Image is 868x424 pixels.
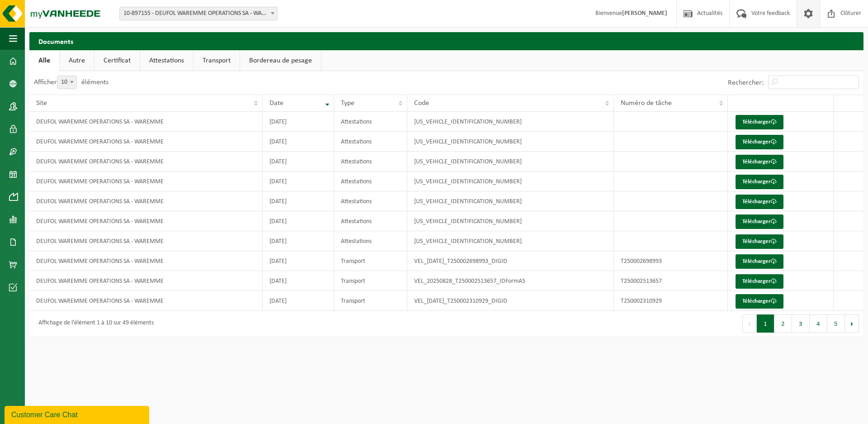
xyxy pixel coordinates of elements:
[792,314,810,333] button: 3
[5,404,151,424] iframe: chat widget
[614,291,728,311] td: T250002310929
[29,231,263,251] td: DEUFOL WAREMME OPERATIONS SA - WAREMME
[736,274,783,289] a: Télécharger
[29,152,263,172] td: DEUFOL WAREMME OPERATIONS SA - WAREMME
[120,7,277,20] span: 10-897155 - DEUFOL WAREMME OPERATIONS SA - WAREMME
[728,79,764,86] label: Rechercher:
[29,50,59,71] a: Alle
[621,100,672,107] span: Numéro de tâche
[334,291,407,311] td: Transport
[29,132,263,152] td: DEUFOL WAREMME OPERATIONS SA - WAREMME
[29,211,263,231] td: DEUFOL WAREMME OPERATIONS SA - WAREMME
[407,271,614,291] td: VEL_20250828_T250002513657_IDFormA5
[119,7,278,20] span: 10-897155 - DEUFOL WAREMME OPERATIONS SA - WAREMME
[193,50,240,71] a: Transport
[736,195,783,209] a: Télécharger
[736,254,783,269] a: Télécharger
[57,76,77,89] span: 10
[407,152,614,172] td: [US_VEHICLE_IDENTIFICATION_NUMBER]
[60,50,94,71] a: Autre
[334,211,407,231] td: Attestations
[407,191,614,211] td: [US_VEHICLE_IDENTIFICATION_NUMBER]
[614,271,728,291] td: T250002513657
[29,172,263,191] td: DEUFOL WAREMME OPERATIONS SA - WAREMME
[263,152,334,172] td: [DATE]
[414,100,429,107] span: Code
[334,132,407,152] td: Attestations
[407,112,614,132] td: [US_VEHICLE_IDENTIFICATION_NUMBER]
[29,32,863,50] h2: Documents
[407,132,614,152] td: [US_VEHICLE_IDENTIFICATION_NUMBER]
[736,115,783,129] a: Télécharger
[736,234,783,249] a: Télécharger
[263,191,334,211] td: [DATE]
[94,50,140,71] a: Certificat
[263,132,334,152] td: [DATE]
[334,172,407,191] td: Attestations
[407,231,614,251] td: [US_VEHICLE_IDENTIFICATION_NUMBER]
[34,315,154,332] div: Affichage de l'élément 1 à 10 sur 49 éléments
[140,50,193,71] a: Attestations
[34,79,108,86] label: Afficher éléments
[407,291,614,311] td: VEL_[DATE]_T250002310929_DIGID
[334,112,407,132] td: Attestations
[29,191,263,211] td: DEUFOL WAREMME OPERATIONS SA - WAREMME
[407,251,614,271] td: VEL_[DATE]_T250002698993_DIGID
[736,155,783,169] a: Télécharger
[736,135,783,149] a: Télécharger
[736,294,783,309] a: Télécharger
[29,291,263,311] td: DEUFOL WAREMME OPERATIONS SA - WAREMME
[263,172,334,191] td: [DATE]
[334,231,407,251] td: Attestations
[827,314,845,333] button: 5
[263,211,334,231] td: [DATE]
[407,172,614,191] td: [US_VEHICLE_IDENTIFICATION_NUMBER]
[774,314,792,333] button: 2
[845,314,859,333] button: Next
[57,76,76,89] span: 10
[334,271,407,291] td: Transport
[334,191,407,211] td: Attestations
[736,175,783,189] a: Télécharger
[29,271,263,291] td: DEUFOL WAREMME OPERATIONS SA - WAREMME
[269,100,283,107] span: Date
[36,100,47,107] span: Site
[757,314,774,333] button: 1
[614,251,728,271] td: T250002698993
[29,112,263,132] td: DEUFOL WAREMME OPERATIONS SA - WAREMME
[810,314,827,333] button: 4
[263,271,334,291] td: [DATE]
[240,50,321,71] a: Bordereau de pesage
[334,251,407,271] td: Transport
[334,152,407,172] td: Attestations
[263,112,334,132] td: [DATE]
[622,10,667,17] strong: [PERSON_NAME]
[263,231,334,251] td: [DATE]
[407,211,614,231] td: [US_VEHICLE_IDENTIFICATION_NUMBER]
[736,214,783,229] a: Télécharger
[263,251,334,271] td: [DATE]
[742,314,757,333] button: Previous
[263,291,334,311] td: [DATE]
[341,100,354,107] span: Type
[29,251,263,271] td: DEUFOL WAREMME OPERATIONS SA - WAREMME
